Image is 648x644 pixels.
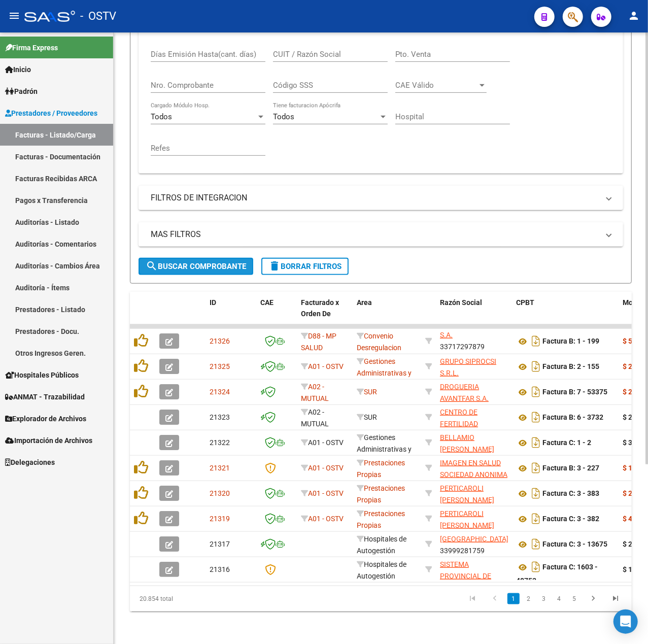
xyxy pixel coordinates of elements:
span: 21317 [210,540,230,548]
span: [GEOGRAPHIC_DATA] [440,535,508,543]
span: ID [210,298,216,307]
datatable-header-cell: ID [206,292,256,336]
mat-panel-title: FILTROS DE INTEGRACION [151,192,599,204]
strong: Factura B: 2 - 155 [542,363,599,371]
span: A01 - OSTV [308,362,344,370]
datatable-header-cell: CAE [256,292,297,336]
span: Borrar Filtros [268,262,342,271]
span: 21323 [210,413,230,421]
i: Descargar documento [529,333,542,349]
span: 21326 [210,337,230,345]
span: 21316 [210,565,230,573]
span: CAE Válido [395,81,478,90]
a: 1 [507,593,520,604]
div: Open Intercom Messenger [613,609,638,634]
span: Prestaciones Propias [357,510,405,529]
span: Gestiones Administrativas y Otros [357,433,412,465]
strong: Factura B: 7 - 53375 [542,388,607,396]
mat-panel-title: MAS FILTROS [151,229,599,240]
span: Monto [623,298,643,307]
span: SUR [357,413,377,421]
i: Descargar documento [529,511,542,527]
span: Prestaciones Propias [357,484,405,504]
mat-expansion-panel-header: FILTROS DE INTEGRACION [139,186,623,210]
span: PERTICAROLI [PERSON_NAME] [440,484,494,504]
span: CENTRO DE FERTILIDAD [GEOGRAPHIC_DATA] S.A. [440,408,508,451]
strong: Factura B: 6 - 3732 [542,414,603,422]
span: GRUPO SIPROCSI S.R.L. [440,357,496,377]
span: A01 - OSTV [308,489,344,497]
datatable-header-cell: Razón Social [436,292,512,336]
span: 21324 [210,388,230,396]
div: 23252309519 [440,483,508,504]
li: page 3 [536,590,552,607]
mat-icon: delete [268,260,281,272]
span: D88 - MP SALUD [301,332,336,352]
strong: Factura C: 3 - 382 [542,515,599,523]
button: Buscar Comprobante [139,258,253,275]
span: Prestadores / Proveedores [5,108,97,119]
span: 21325 [210,362,230,370]
i: Descargar documento [529,536,542,552]
span: Delegaciones [5,457,55,468]
button: Borrar Filtros [261,258,349,275]
span: Razón Social [440,298,482,307]
span: Convenio Desregulacion [357,332,401,352]
span: CPBT [516,298,534,307]
i: Descargar documento [529,434,542,451]
div: 33999281759 [440,533,508,555]
li: page 5 [567,590,582,607]
span: Todos [273,112,294,121]
span: Padrón [5,86,38,97]
mat-icon: person [628,10,640,22]
span: Importación de Archivos [5,435,92,446]
div: 30708905174 [440,457,508,479]
strong: Factura C: 3 - 13675 [542,540,607,549]
strong: Factura B: 3 - 227 [542,464,599,472]
span: Prestaciones Propias [357,459,405,479]
span: SUR [357,388,377,396]
mat-icon: search [146,260,158,272]
span: PERTICAROLI [PERSON_NAME] [440,510,494,529]
i: Descargar documento [529,485,542,501]
span: Firma Express [5,42,58,53]
a: go to first page [463,593,482,604]
div: 30708335416 [440,381,508,402]
span: Inicio [5,64,31,75]
li: page 2 [521,590,536,607]
span: A01 - OSTV [308,464,344,472]
span: CAE [260,298,274,307]
a: 5 [568,593,581,604]
div: 30713215801 [440,356,508,377]
span: Area [357,298,372,307]
span: BELLAMIO [PERSON_NAME] [440,433,494,453]
a: 3 [538,593,550,604]
span: Hospitales de Autogestión [357,535,406,555]
strong: Factura C: 1 - 2 [542,439,591,447]
span: Hospitales Públicos [5,369,79,381]
a: go to previous page [485,593,504,604]
div: 20459850229 [440,432,508,453]
span: Facturado x Orden De [301,298,339,318]
strong: Factura C: 1603 - 48753 [516,563,598,585]
span: ANMAT - Trazabilidad [5,391,85,402]
li: page 4 [552,590,567,607]
i: Descargar documento [529,358,542,375]
div: 30691822849 [440,559,508,580]
i: Descargar documento [529,384,542,400]
a: go to last page [606,593,625,604]
mat-expansion-panel-header: MAS FILTROS [139,222,623,247]
mat-icon: menu [8,10,20,22]
span: Buscar Comprobante [146,262,246,271]
div: 30710084366 [440,406,508,428]
i: Descargar documento [529,460,542,476]
datatable-header-cell: Area [353,292,421,336]
div: 33717297879 [440,330,508,352]
strong: Factura B: 1 - 199 [542,337,599,346]
span: 21322 [210,438,230,447]
span: A01 - OSTV [308,515,344,523]
a: 4 [553,593,565,604]
span: SISTEMA PROVINCIAL DE SALUD [440,560,491,592]
span: - OSTV [80,5,116,27]
datatable-header-cell: Facturado x Orden De [297,292,353,336]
